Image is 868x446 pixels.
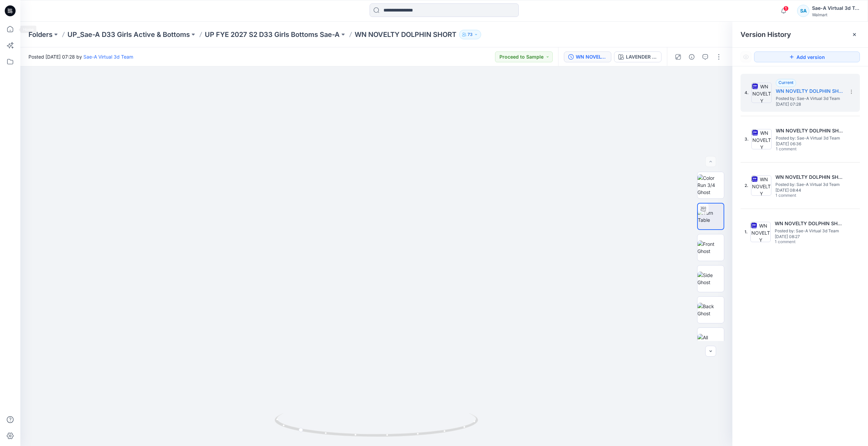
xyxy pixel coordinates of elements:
div: Sae-A Virtual 3d Team [812,4,860,12]
h5: WN NOVELTY DOLPHIN SHORT_FULL COLORWAYS [775,173,843,181]
div: LAVENDER SUNRISE [626,53,657,61]
span: Version History [741,30,791,39]
span: [DATE] 08:44 [775,188,843,193]
button: WN NOVELTY DOLPHIN SHORT_Rev1_FULL COLORWAY [564,51,611,62]
div: WN NOVELTY DOLPHIN SHORT_Rev1_FULL COLORWAY [576,53,607,61]
h5: WN NOVELTY DOLPHIN SHORT_SOFT SILVER [775,219,843,228]
div: SA [797,5,809,17]
span: [DATE] 07:28 [776,102,844,107]
a: UP_Sae-A D33 Girls Active & Bottoms [67,30,190,39]
img: Back Ghost [697,303,724,317]
span: Posted by: Sae-A Virtual 3d Team [775,181,843,188]
img: WN NOVELTY DOLPHIN SHORT_Rev1_FULL COLORWAY [751,83,772,103]
span: Posted by: Sae-A Virtual 3d Team [776,95,844,102]
div: Walmart [812,12,860,17]
span: 1 [783,6,789,11]
span: 1 comment [775,239,822,245]
p: 73 [468,31,473,38]
img: WN NOVELTY DOLPHIN SHORT_SOFT SILVER [750,222,771,242]
h5: WN NOVELTY DOLPHIN SHORT_SOFT SILVER_Rev1 [776,127,844,135]
img: Front Ghost [697,240,724,255]
img: Side Ghost [697,272,724,286]
p: WN NOVELTY DOLPHIN SHORT [355,30,456,39]
span: 2. [745,183,748,189]
button: 73 [459,30,481,39]
img: Turn Table [698,209,724,224]
span: Posted [DATE] 07:28 by [28,53,133,60]
button: Close [852,32,857,37]
button: LAVENDER SUNRISE [614,51,662,62]
span: 3. [745,136,749,142]
a: UP FYE 2027 S2 D33 Girls Bottoms Sae-A [205,30,340,39]
a: Sae-A Virtual 3d Team [83,54,133,60]
span: Current [778,80,793,85]
span: [DATE] 06:36 [776,142,844,146]
span: 4. [745,90,749,96]
span: 1 comment [775,193,823,198]
img: All colorways [697,334,724,348]
span: 1. [745,229,748,235]
img: WN NOVELTY DOLPHIN SHORT_SOFT SILVER_Rev1 [751,129,772,149]
h5: WN NOVELTY DOLPHIN SHORT_Rev1_FULL COLORWAY [776,87,844,95]
span: Posted by: Sae-A Virtual 3d Team [775,228,843,234]
img: Color Run 3/4 Ghost [697,174,724,196]
span: Posted by: Sae-A Virtual 3d Team [776,135,844,142]
button: Details [686,51,697,62]
button: Add version [754,51,860,62]
span: 1 comment [776,147,823,152]
button: Show Hidden Versions [741,51,751,62]
a: Folders [28,30,53,39]
img: WN NOVELTY DOLPHIN SHORT_FULL COLORWAYS [751,175,771,196]
span: [DATE] 08:27 [775,234,843,239]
